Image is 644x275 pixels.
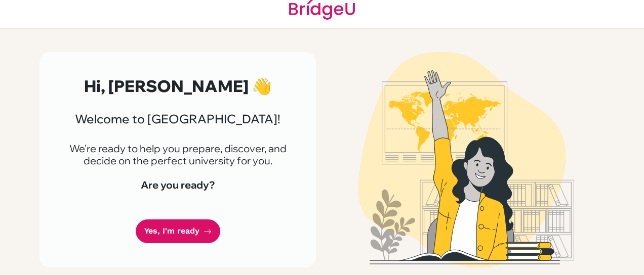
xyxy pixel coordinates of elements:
p: We're ready to help you prepare, discover, and decide on the perfect university for you. [64,143,292,167]
h4: Are you ready? [64,179,292,191]
h2: Hi, [PERSON_NAME] 👋 [64,76,292,96]
h3: Welcome to [GEOGRAPHIC_DATA]! [64,112,292,126]
a: Yes, I'm ready [136,219,220,243]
